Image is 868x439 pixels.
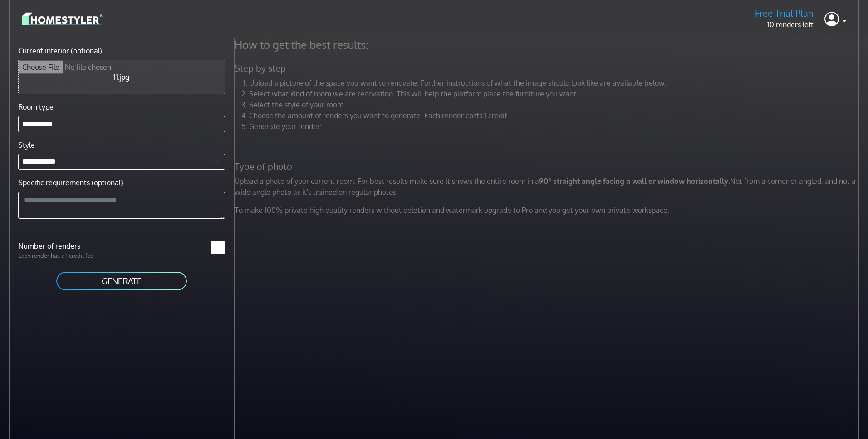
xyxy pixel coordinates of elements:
[229,38,867,52] h4: How to get the best results:
[18,45,102,56] label: Current interior (optional)
[249,110,862,121] li: Choose the amount of renders you want to generate. Each render costs 1 credit.
[249,88,862,99] li: Select what kind of room we are renovating. This will help the platform place the furniture you w...
[249,99,862,110] li: Select the style of your room.
[18,140,35,150] label: Style
[755,8,814,19] h5: Free Trial Plan
[55,271,188,291] button: GENERATE
[229,176,867,198] p: Upload a photo of your current room. For best results make sure it shows the entire room in a Not...
[249,77,862,88] li: Upload a picture of the space you want to renovate. Further instructions of what the image should...
[755,19,814,30] p: 10 renders left
[18,177,123,188] label: Specific requirements (optional)
[13,241,122,251] label: Number of renders
[229,205,867,216] p: To make 100% private high quality renders without deletion and watermark upgrade to Pro and you g...
[539,177,730,186] strong: 90° straight angle facing a wall or window horizontally.
[13,251,122,260] p: Each render has a 1 credit fee
[229,63,867,74] h5: Step by step
[18,101,54,112] label: Room type
[22,11,103,27] img: logo-3de290ba35641baa71223ecac5eacb59cb85b4c7fdf211dc9aaecaaee71ea2f8.svg
[229,161,867,172] h5: Type of photo
[249,121,862,132] li: Generate your render!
